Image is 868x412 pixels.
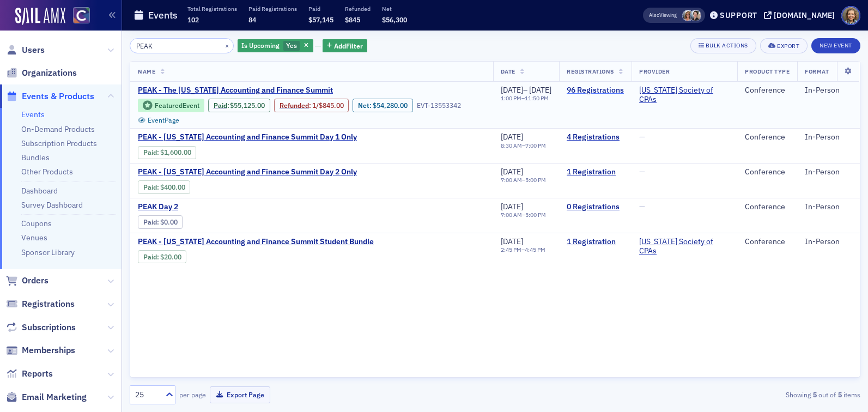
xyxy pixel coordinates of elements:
[143,183,160,191] span: :
[155,102,199,108] div: Featured Event
[567,132,624,142] a: 4 Registrations
[501,176,522,184] time: 7:00 AM
[160,253,181,261] span: $20.00
[649,11,677,19] span: Viewing
[706,43,748,49] div: Bulk Actions
[639,202,645,211] span: —
[179,390,206,399] label: per page
[214,101,227,110] a: Paid
[567,68,614,75] span: Registrations
[143,218,157,226] a: Paid
[720,10,757,20] div: Support
[805,86,852,95] div: In-Person
[143,148,160,156] span: :
[138,237,374,247] span: PEAK - Colorado Accounting and Finance Summit Student Bundle
[529,85,551,95] span: [DATE]
[567,86,624,95] a: 96 Registrations
[21,219,52,228] a: Coupons
[21,233,47,243] a: Venues
[745,237,790,247] div: Conference
[230,101,265,110] span: $55,125.00
[21,124,95,134] a: On-Demand Products
[836,390,843,399] strong: 5
[639,68,670,75] span: Provider
[501,246,545,253] div: –
[690,10,701,21] span: Pamela Galey-Coleman
[639,86,730,105] span: Colorado Society of CPAs
[745,86,790,95] div: Conference
[22,67,77,79] span: Organizations
[22,368,53,380] span: Reports
[22,391,87,403] span: Email Marketing
[21,200,83,210] a: Survey Dashboard
[138,167,357,177] span: PEAK - Colorado Accounting and Finance Summit Day 2 Only
[501,94,521,102] time: 1:00 PM
[138,202,321,212] a: PEAK Day 2
[639,237,730,256] span: Colorado Society of CPAs
[21,247,75,257] a: Sponsor Library
[323,39,367,53] button: AddFilter
[138,132,357,142] span: PEAK - Colorado Accounting and Finance Summit Day 1 Only
[811,40,860,50] a: New Event
[65,7,90,26] a: View Homepage
[501,167,523,177] span: [DATE]
[138,167,357,177] a: PEAK - [US_STATE] Accounting and Finance Summit Day 2 Only
[525,142,546,149] time: 7:00 PM
[745,132,790,142] div: Conference
[373,101,408,110] span: $54,280.00
[22,275,48,287] span: Orders
[567,167,624,177] a: 1 Registration
[811,38,860,53] button: New Event
[208,99,270,112] div: Paid: 142 - $5512500
[143,218,160,226] span: :
[274,99,349,112] div: Refunded: 142 - $5512500
[805,237,852,247] div: In-Person
[382,15,407,24] span: $56,300
[639,86,730,105] a: [US_STATE] Society of CPAs
[138,132,357,142] a: PEAK - [US_STATE] Accounting and Finance Summit Day 1 Only
[334,41,363,51] span: Add Filter
[501,211,522,219] time: 7:00 AM
[248,15,256,24] span: 84
[567,237,624,247] a: 1 Registration
[21,167,73,177] a: Other Products
[222,40,232,50] button: ×
[138,86,485,95] a: PEAK - The [US_STATE] Accounting and Finance Summit
[745,68,790,75] span: Product Type
[382,5,407,13] p: Net
[639,237,730,256] a: [US_STATE] Society of CPAs
[138,116,179,124] a: EventPage
[501,142,522,149] time: 8:30 AM
[345,5,371,13] p: Refunded
[21,186,58,196] a: Dashboard
[805,202,852,212] div: In-Person
[805,132,852,142] div: In-Person
[22,344,75,356] span: Memberships
[319,101,344,110] span: $845.00
[143,253,160,261] span: :
[22,90,94,102] span: Events & Products
[160,218,178,226] span: $0.00
[73,7,90,24] img: SailAMX
[160,148,191,156] span: $1,600.00
[358,101,373,110] span: Net :
[21,138,97,148] a: Subscription Products
[501,142,546,149] div: –
[248,5,297,13] p: Paid Registrations
[15,8,65,25] img: SailAMX
[501,202,523,211] span: [DATE]
[567,202,624,212] a: 0 Registrations
[138,215,183,228] div: Paid: 0 - $0
[805,68,829,75] span: Format
[525,211,546,219] time: 5:00 PM
[135,389,159,401] div: 25
[525,94,549,102] time: 11:50 PM
[214,101,230,110] span: :
[345,15,360,24] span: $845
[143,148,157,156] a: Paid
[6,298,75,310] a: Registrations
[138,86,333,95] span: PEAK - The Colorado Accounting and Finance Summit
[6,67,77,79] a: Organizations
[624,390,860,399] div: Showing out of items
